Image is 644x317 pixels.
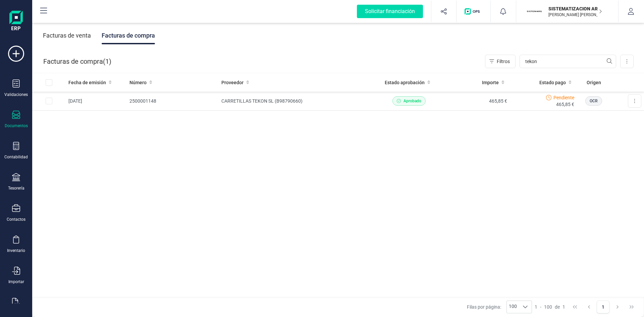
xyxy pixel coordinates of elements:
div: Contactos [7,217,25,222]
button: Filtros [485,55,516,68]
button: Page 1 [597,301,609,313]
span: Proveedor [221,79,244,86]
div: Importar [8,279,24,284]
div: - [535,304,565,310]
span: 100 [507,301,519,313]
div: Inventario [7,248,25,253]
button: First Page [569,301,581,313]
img: Logo de OPS [465,8,482,15]
p: [PERSON_NAME] [PERSON_NAME] [548,12,602,17]
img: Logo Finanedi [9,11,23,32]
div: Solicitar financiación [357,5,423,18]
button: Previous Page [583,301,595,313]
div: Validaciones [4,92,28,97]
span: Origen [587,79,601,86]
span: Filtros [497,58,510,65]
span: Número [129,79,147,86]
span: Importe [482,79,499,86]
span: Fecha de emisión [68,79,106,86]
div: Contabilidad [4,154,28,160]
div: Filas por página: [467,301,532,313]
span: 1 [535,304,537,310]
span: 100 [544,304,552,310]
button: Next Page [611,301,624,313]
div: Row Selected 99a0a91b-bd03-488d-afc1-575733deca67 [46,98,52,104]
span: de [555,304,560,310]
span: Pendiente [553,94,574,101]
button: SISISTEMATIZACION ARQUITECTONICA EN REFORMAS SL[PERSON_NAME] [PERSON_NAME] [524,1,610,22]
span: Aprobado [404,98,421,104]
button: Last Page [625,301,638,313]
td: 2500001148 [127,92,219,111]
div: Tesorería [8,186,24,191]
div: Facturas de compra [102,27,155,44]
span: Estado pago [539,79,566,86]
span: 465,85 € [556,101,574,108]
div: All items unselected [46,79,52,86]
span: OCR [590,98,598,104]
div: Facturas de compra ( ) [43,55,111,68]
p: SISTEMATIZACION ARQUITECTONICA EN REFORMAS SL [548,5,602,12]
td: CARRETILLAS TEKON SL (B98790660) [219,92,375,111]
td: 465,85 € [442,92,510,111]
div: Documentos [5,123,28,128]
button: Solicitar financiación [349,1,431,22]
input: Buscar... [520,55,616,68]
span: Estado aprobación [385,79,425,86]
span: 1 [105,57,109,66]
button: Logo de OPS [461,1,486,22]
img: SI [527,4,542,19]
div: Facturas de venta [43,27,91,44]
td: [DATE] [66,92,127,111]
span: 1 [562,304,565,310]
